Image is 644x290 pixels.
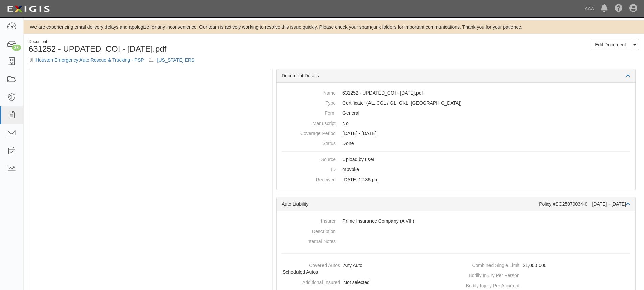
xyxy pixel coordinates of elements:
[282,154,336,163] dt: Source
[277,69,635,83] div: Document Details
[5,3,52,15] img: logo-5460c22ac91f19d4615b14bd174203de0afe785f0fc80cf4dbbc73dc1793850b.png
[282,128,630,138] dd: [DATE] - [DATE]
[282,108,336,116] dt: Form
[282,88,630,98] dd: 631252 - UPDATED_COI - [DATE].pdf
[282,201,539,207] div: Auto Liability
[282,216,630,226] dd: Prime Insurance Company (A VIII)
[282,164,630,175] dd: mpvpke
[282,108,630,118] dd: General
[282,98,336,106] dt: Type
[282,128,336,137] dt: Coverage Period
[282,226,336,235] dt: Description
[12,45,21,51] div: 38
[591,39,630,50] a: Edit Document
[279,277,340,286] dt: Additional Insured
[282,175,630,185] dd: [DATE] 12:36 pm
[459,270,520,279] dt: Bodily Injury Per Person
[282,118,630,128] dd: No
[282,118,336,127] dt: Manuscript
[459,260,520,269] dt: Combined Single Limit
[282,164,336,173] dt: ID
[279,260,453,277] dd: Any Auto, Scheduled Autos
[539,201,630,207] div: Policy #SC25070034-0 [DATE] - [DATE]
[279,260,340,269] dt: Covered Autos
[282,138,336,147] dt: Status
[282,138,630,149] dd: Done
[35,57,144,63] a: Houston Emergency Auto Rescue & Trucking - PSP
[282,216,336,225] dt: Insurer
[459,281,520,289] dt: Bodily Injury Per Accident
[459,260,633,270] dd: $1,000,000
[282,175,336,183] dt: Received
[279,277,453,287] dd: Not selected
[282,154,630,164] dd: Upload by user
[282,236,336,245] dt: Internal Notes
[282,98,630,108] dd: Auto Liability Commercial General Liability / Garage Liability Garage Keepers Liability On-Hook
[29,39,329,45] div: Document
[581,2,597,16] a: AAA
[282,88,336,96] dt: Name
[157,57,195,63] a: [US_STATE] ERS
[615,5,623,13] i: Help Center - Complianz
[24,24,644,30] div: We are experiencing email delivery delays and apologize for any inconvenience. Our team is active...
[29,45,329,53] h1: 631252 - UPDATED_COI - [DATE].pdf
